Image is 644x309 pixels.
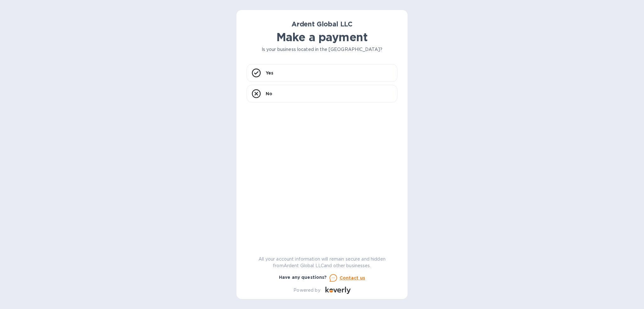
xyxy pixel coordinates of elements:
p: No [266,91,272,97]
b: Have any questions? [279,275,327,280]
p: Yes [266,70,273,76]
p: All your account information will remain secure and hidden from Ardent Global LLC and other busin... [247,256,397,269]
p: Is your business located in the [GEOGRAPHIC_DATA]? [247,46,397,53]
b: Ardent Global LLC [291,20,353,28]
h1: Make a payment [247,30,397,44]
u: Contact us [340,275,365,280]
p: Powered by [293,287,320,294]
